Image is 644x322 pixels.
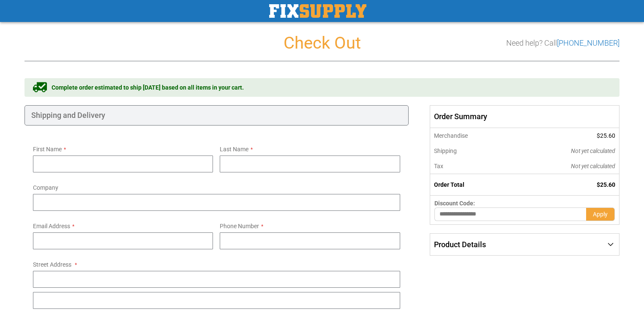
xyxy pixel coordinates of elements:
[52,83,244,92] span: Complete order estimated to ship [DATE] based on all items in your cart.
[597,132,615,139] span: $25.60
[571,147,615,154] span: Not yet calculated
[586,207,615,221] button: Apply
[430,105,619,128] span: Order Summary
[571,163,615,169] span: Not yet calculated
[25,105,409,126] div: Shipping and Delivery
[597,181,615,188] span: $25.60
[434,181,464,188] strong: Order Total
[430,128,514,143] th: Merchandise
[434,240,486,249] span: Product Details
[220,223,259,229] span: Phone Number
[25,34,619,52] h1: Check Out
[269,4,366,18] img: Fix Industrial Supply
[593,211,608,218] span: Apply
[269,4,366,18] a: store logo
[33,184,58,191] span: Company
[33,223,70,229] span: Email Address
[434,147,457,154] span: Shipping
[33,146,62,153] span: First Name
[33,261,71,268] span: Street Address
[220,146,248,153] span: Last Name
[430,158,514,174] th: Tax
[506,39,619,47] h3: Need help? Call
[434,200,475,207] span: Discount Code:
[557,38,619,47] a: [PHONE_NUMBER]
